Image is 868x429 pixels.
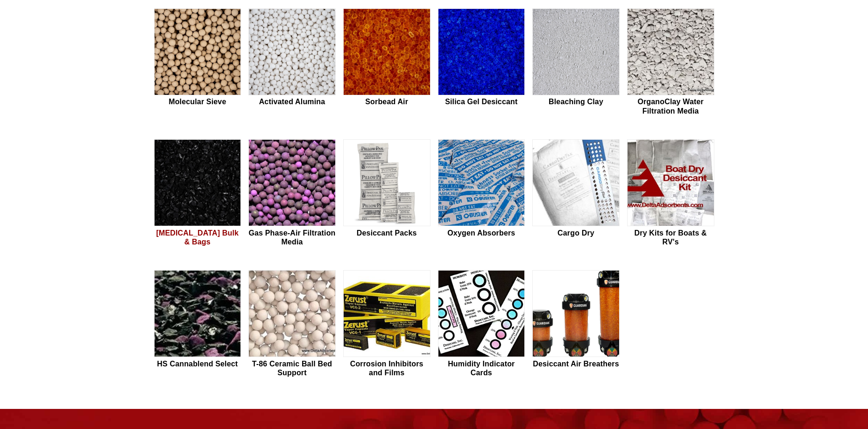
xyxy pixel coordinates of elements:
a: Sorbead Air [343,8,430,117]
h2: Dry Kits for Boats & RV's [627,229,714,246]
a: Bleaching Clay [532,8,620,117]
a: OrganoClay Water Filtration Media [627,8,714,117]
a: Molecular Sieve [154,8,241,117]
a: Corrosion Inhibitors and Films [343,270,430,379]
h2: Humidity Indicator Cards [438,359,525,377]
h2: Corrosion Inhibitors and Films [343,359,430,377]
h2: Cargo Dry [532,229,620,237]
h2: Desiccant Packs [343,229,430,237]
a: T-86 Ceramic Ball Bed Support [248,270,336,379]
h2: HS Cannablend Select [154,359,241,368]
h2: Bleaching Clay [532,97,620,106]
a: HS Cannablend Select [154,270,241,379]
h2: Activated Alumina [248,97,336,106]
h2: Silica Gel Desiccant [438,97,525,106]
h2: Sorbead Air [343,97,430,106]
h2: [MEDICAL_DATA] Bulk & Bags [154,229,241,246]
h2: Gas Phase-Air Filtration Media [248,229,336,246]
h2: T-86 Ceramic Ball Bed Support [248,359,336,377]
h2: Desiccant Air Breathers [532,359,620,368]
a: Dry Kits for Boats & RV's [627,139,714,248]
a: Cargo Dry [532,139,620,248]
h2: OrganoClay Water Filtration Media [627,97,714,115]
a: Gas Phase-Air Filtration Media [248,139,336,248]
a: Desiccant Air Breathers [532,270,620,379]
a: [MEDICAL_DATA] Bulk & Bags [154,139,241,248]
h2: Molecular Sieve [154,97,241,106]
a: Activated Alumina [248,8,336,117]
a: Desiccant Packs [343,139,430,248]
a: Oxygen Absorbers [438,139,525,248]
a: Silica Gel Desiccant [438,8,525,117]
a: Humidity Indicator Cards [438,270,525,379]
h2: Oxygen Absorbers [438,229,525,237]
